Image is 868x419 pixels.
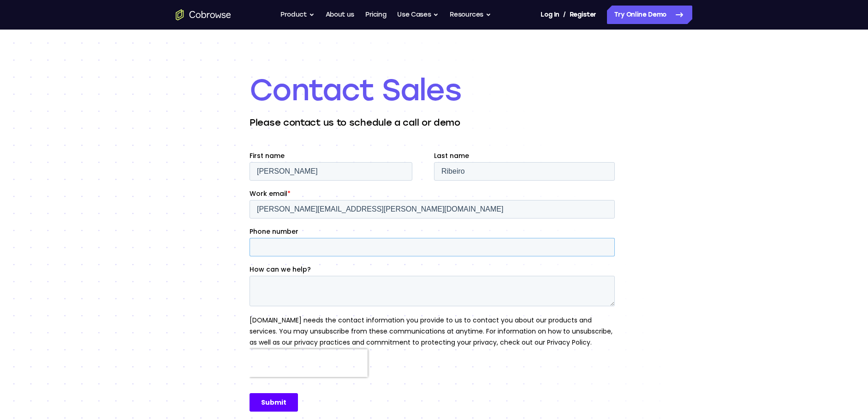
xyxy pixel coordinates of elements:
[326,6,354,24] a: About us
[450,6,491,24] button: Resources
[365,6,386,24] a: Pricing
[570,6,596,24] a: Register
[250,72,618,109] h1: Contact Sales
[176,9,231,20] a: Go to the home page
[607,6,692,24] a: Try Online Demo
[280,6,315,24] button: Product
[397,6,439,24] button: Use Cases
[563,9,566,20] span: /
[250,116,618,129] p: Please contact us to schedule a call or demo
[541,6,559,24] a: Log In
